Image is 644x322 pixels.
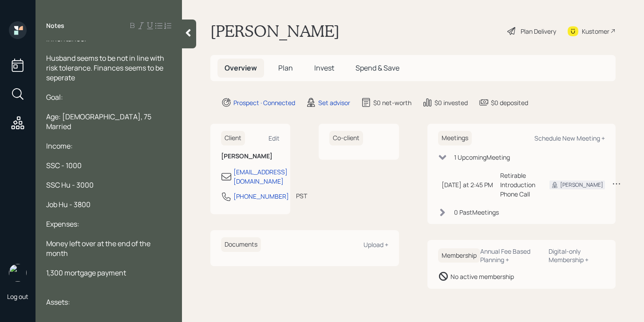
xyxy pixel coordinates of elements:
span: Overview [225,63,257,73]
div: $0 net-worth [373,98,411,107]
div: Prospect · Connected [233,98,295,107]
div: $0 invested [435,98,468,107]
label: Notes [46,21,64,30]
h6: Client [221,131,245,145]
div: 1 Upcoming Meeting [454,153,510,162]
span: Money left over at the end of the month [46,239,152,258]
div: No active membership [450,272,514,281]
h6: Documents [221,237,261,252]
span: Spend & Save [356,63,399,73]
div: $0 deposited [491,98,528,107]
span: Husband seems to be not in line with risk tolerance. Finances seems to be seperate [46,53,166,82]
h6: Meetings [438,131,472,145]
h6: Co-client [329,131,363,145]
span: Job Hu - 3800 [46,200,91,209]
span: Income: [46,141,73,151]
div: Annual Fee Based Planning + [480,247,542,264]
span: Age: [DEMOGRAPHIC_DATA], 75 Married [46,112,153,131]
div: 0 Past Meeting s [454,208,499,217]
h1: [PERSON_NAME] [210,21,340,41]
span: SSC - 1000 [46,161,82,170]
div: [PERSON_NAME] [560,181,603,189]
span: Goal: [46,92,63,102]
span: Invest [314,63,334,73]
span: SSC Hu - 3000 [46,180,94,190]
div: PST [296,191,307,200]
img: retirable_logo.png [9,264,27,282]
div: Retirable Introduction Phone Call [500,171,535,199]
div: Kustomer [582,27,609,36]
h6: [PERSON_NAME] [221,153,280,160]
span: Plan [278,63,293,73]
div: Digital-only Membership + [549,247,605,264]
span: Assets: [46,297,70,307]
div: Log out [7,292,28,301]
div: Edit [269,134,280,142]
div: Upload + [363,240,388,249]
div: [EMAIL_ADDRESS][DOMAIN_NAME] [233,167,288,186]
div: Schedule New Meeting + [534,134,605,142]
div: Set advisor [318,98,350,107]
span: Expenses: [46,219,79,229]
div: [DATE] at 2:45 PM [442,180,493,189]
h6: Membership [438,248,480,263]
span: 1,300 mortgage payment [46,268,126,278]
div: [PHONE_NUMBER] [233,192,289,201]
div: Plan Delivery [521,27,556,36]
